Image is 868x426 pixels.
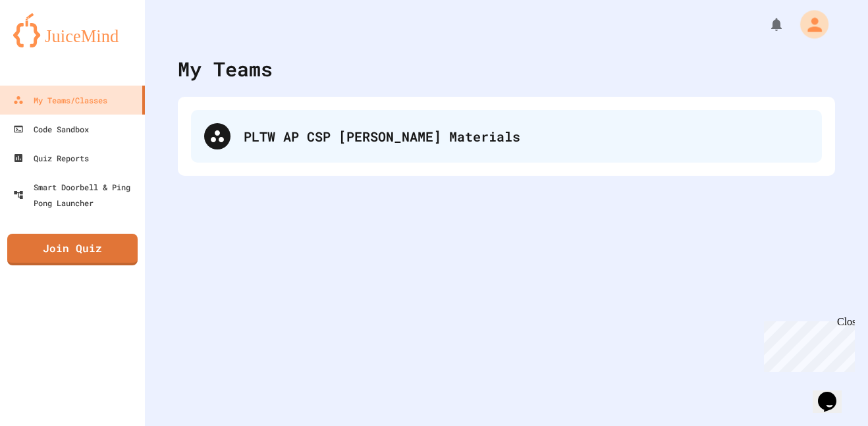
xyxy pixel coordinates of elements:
[191,110,822,163] div: PLTW AP CSP [PERSON_NAME] Materials
[13,179,140,211] div: Smart Doorbell & Ping Pong Launcher
[5,5,91,84] div: Chat with us now!Close
[13,92,107,108] div: My Teams/Classes
[759,316,855,372] iframe: chat widget
[13,13,132,47] img: logo-orange.svg
[744,13,788,36] div: My Notifications
[244,126,809,146] div: PLTW AP CSP [PERSON_NAME] Materials
[813,373,855,413] iframe: chat widget
[178,54,273,84] div: My Teams
[784,6,832,42] div: My Account
[13,150,89,166] div: Quiz Reports
[13,121,89,137] div: Code Sandbox
[7,234,138,265] a: Join Quiz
